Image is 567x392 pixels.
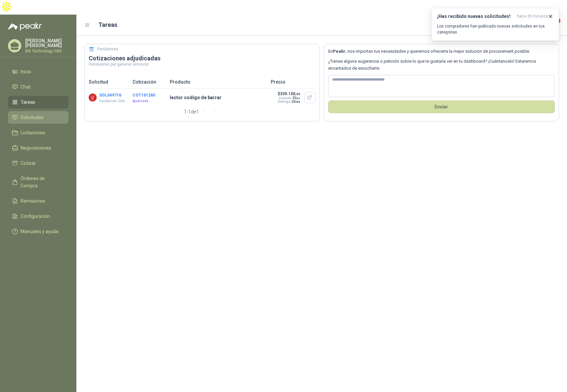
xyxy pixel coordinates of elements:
p: Fundación Clínica Shaio [99,98,130,104]
button: ¡Has recibido nuevas solicitudes!hace 28 minutos Los compradores han publicado nuevas solicitudes... [431,8,559,41]
h1: Tareas [98,20,117,30]
a: Manuales y ayuda [8,225,68,238]
span: Licitaciones [21,129,45,136]
span: ,00 [295,92,300,96]
a: Remisiones [8,195,68,207]
button: SOL049716 [99,93,121,98]
p: lector codigo de barrar [170,94,267,101]
span: hace 28 minutos [517,14,548,19]
span: Chat [21,83,31,91]
div: 1 - 1 de 1 [184,106,220,117]
div: Incluido [279,96,291,100]
p: Ajudicada [133,98,166,104]
a: Órdenes de Compra [8,172,68,192]
span: 0 [295,96,300,100]
p: ¿Tienes alguna sugerencia o petición sobre lo que te gustaría ver en tu dashboard? ¡Cuéntanoslo! ... [328,58,555,72]
img: Company Logo [89,94,97,101]
h3: Cotizaciones adjudicadas [89,54,316,62]
a: Licitaciones [8,126,68,139]
p: En , nos importan tus necesidades y queremos ofrecerte la mejor solución de procurement posible. [328,48,555,55]
p: Cotización [133,78,166,86]
a: Chat [8,81,68,93]
span: Manuales y ayuda [21,228,58,235]
p: M3 Technology SAS [25,49,68,53]
p: Producto [170,78,267,86]
p: $ [277,92,300,96]
b: Peakr [333,49,345,54]
p: Entrega: [277,100,300,103]
span: Solicitudes [21,114,44,121]
span: ,00 [297,97,300,100]
span: Inicio [21,68,31,75]
img: Logo peakr [8,23,42,31]
a: Cotizar [8,157,68,169]
button: Envíar [328,100,555,113]
a: Inicio [8,65,68,78]
span: Negociaciones [21,144,51,152]
a: Configuración [8,210,68,223]
span: Configuración [21,213,50,220]
p: Los compradores han publicado nuevas solicitudes en tus categorías. [437,23,553,35]
button: COT161260 [133,93,155,98]
p: [PERSON_NAME] [PERSON_NAME] [25,38,68,48]
p: Pendientes por generar remisión [89,62,316,66]
p: Solicitud [89,78,129,86]
span: Tareas [21,98,35,106]
span: 2 días [291,100,300,103]
h5: Pendientes [97,46,118,52]
button: 4 [547,19,559,31]
span: $ [293,96,300,100]
span: Órdenes de Compra [21,175,62,189]
span: Cotizar [21,160,36,167]
h3: ¡Has recibido nuevas solicitudes! [437,14,514,19]
span: 339.150 [280,92,300,96]
a: Negociaciones [8,142,68,154]
a: Tareas [8,96,68,108]
p: Precio [271,78,316,86]
a: Solicitudes [8,111,68,124]
span: Remisiones [21,197,45,205]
